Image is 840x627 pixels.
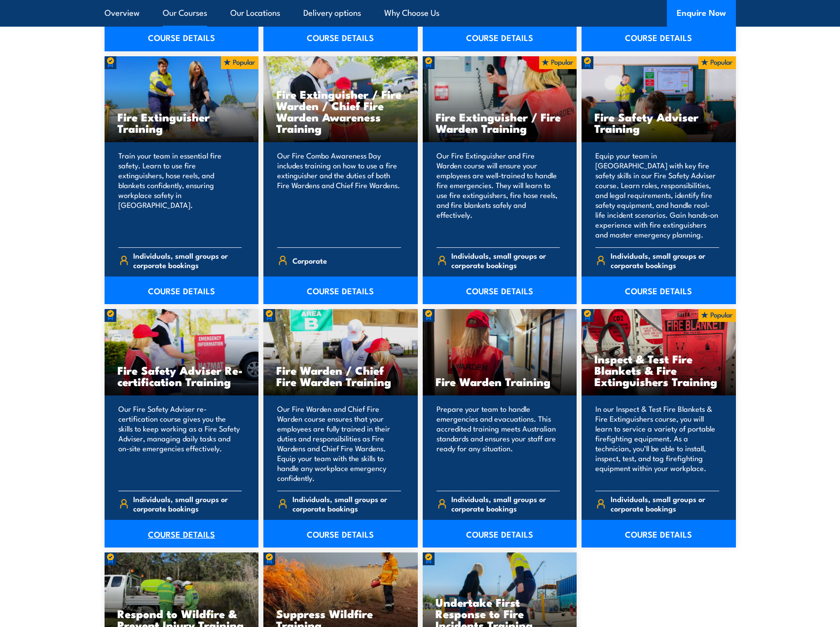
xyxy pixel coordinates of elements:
[277,151,401,239] p: Our Fire Combo Awareness Day includes training on how to use a fire extinguisher and the duties o...
[595,404,719,483] p: In our Inspect & Test Fire Blankets & Fire Extinguishers course, you will learn to service a vari...
[437,151,560,239] p: Our Fire Extinguisher and Fire Warden course will ensure your employees are well-trained to handl...
[595,151,719,239] p: Equip your team in [GEOGRAPHIC_DATA] with key fire safety skills in our Fire Safety Adviser cours...
[118,151,242,239] p: Train your team in essential fire safety. Learn to use fire extinguishers, hose reels, and blanke...
[105,276,259,304] a: COURSE DETAILS
[582,24,736,51] a: COURSE DETAILS
[451,251,560,270] span: Individuals, small groups or corporate bookings
[582,276,736,304] a: COURSE DETAILS
[105,520,259,548] a: COURSE DETAILS
[437,404,560,483] p: Prepare your team to handle emergencies and evacuations. This accredited training meets Australia...
[263,520,418,548] a: COURSE DETAILS
[436,376,564,387] h3: Fire Warden Training
[423,24,577,51] a: COURSE DETAILS
[582,520,736,548] a: COURSE DETAILS
[263,24,418,51] a: COURSE DETAILS
[133,251,242,270] span: Individuals, small groups or corporate bookings
[423,276,577,304] a: COURSE DETAILS
[117,111,246,134] h3: Fire Extinguisher Training
[594,111,723,134] h3: Fire Safety Adviser Training
[436,111,564,134] h3: Fire Extinguisher / Fire Warden Training
[277,404,401,483] p: Our Fire Warden and Chief Fire Warden course ensures that your employees are fully trained in the...
[133,494,242,513] span: Individuals, small groups or corporate bookings
[117,364,246,387] h3: Fire Safety Adviser Re-certification Training
[276,88,405,134] h3: Fire Extinguisher / Fire Warden / Chief Fire Warden Awareness Training
[292,253,327,268] span: Corporate
[276,364,405,387] h3: Fire Warden / Chief Fire Warden Training
[105,24,259,51] a: COURSE DETAILS
[118,404,242,483] p: Our Fire Safety Adviser re-certification course gives you the skills to keep working as a Fire Sa...
[594,353,723,387] h3: Inspect & Test Fire Blankets & Fire Extinguishers Training
[423,520,577,548] a: COURSE DETAILS
[611,494,719,513] span: Individuals, small groups or corporate bookings
[611,251,719,270] span: Individuals, small groups or corporate bookings
[451,494,560,513] span: Individuals, small groups or corporate bookings
[292,494,401,513] span: Individuals, small groups or corporate bookings
[263,276,418,304] a: COURSE DETAILS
